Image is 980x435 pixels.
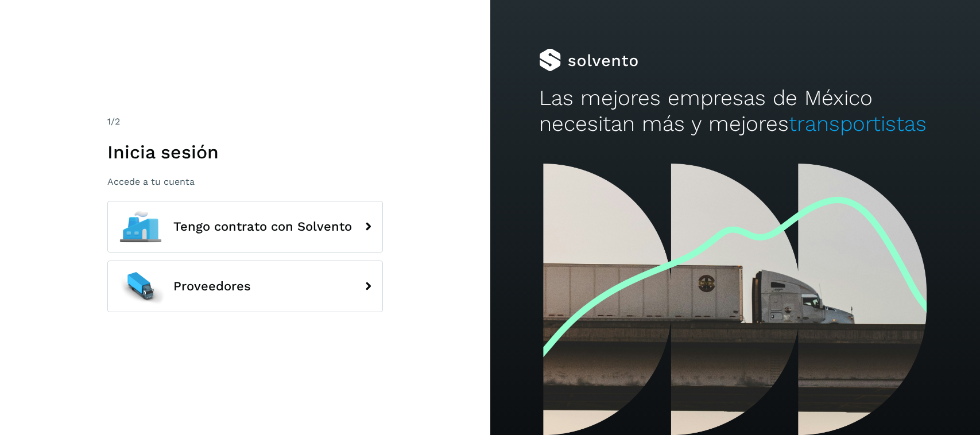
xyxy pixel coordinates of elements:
[107,261,383,312] button: Proveedores
[789,111,927,136] span: transportistas
[539,86,931,137] h2: Las mejores empresas de México necesitan más y mejores
[107,115,383,129] div: /2
[173,220,352,234] span: Tengo contrato con Solvento
[107,116,111,127] span: 1
[173,279,251,293] span: Proveedores
[107,141,383,163] h1: Inicia sesión
[107,201,383,253] button: Tengo contrato con Solvento
[107,176,383,187] p: Accede a tu cuenta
